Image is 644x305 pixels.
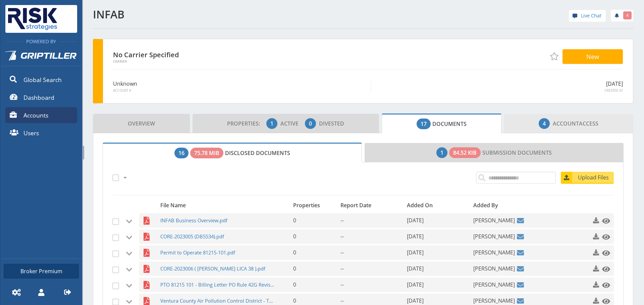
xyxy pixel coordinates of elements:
[606,8,633,22] div: notifications
[340,217,344,224] span: --
[227,120,265,127] span: Properties:
[600,263,609,275] a: Click to preview this file
[471,201,566,210] div: Added By
[4,264,79,279] a: Broker Premium
[573,173,614,181] span: Upload Files
[440,149,443,157] span: 1
[128,117,155,130] span: Overview
[23,38,59,45] span: Powered By
[407,281,424,288] span: [DATE]
[23,93,54,102] span: Dashboard
[293,233,296,240] span: 0
[473,278,515,292] span: [PERSON_NAME]
[23,75,62,84] span: Global Search
[376,88,623,93] span: Created At
[178,149,184,157] span: 16
[293,297,296,304] span: 0
[407,249,424,256] span: [DATE]
[293,281,296,288] span: 0
[319,120,344,127] span: Divested
[407,217,424,224] span: [DATE]
[340,233,344,240] span: --
[23,129,39,137] span: Users
[160,245,275,260] span: Permit to Operate 81215-101.pdf
[0,45,82,70] a: Griptiller
[453,149,477,157] span: 84.52 KiB
[600,279,609,291] a: Click to preview this file
[160,213,275,228] span: INFAB Business Overview.pdf
[5,5,60,33] img: Risk Strategies Company
[586,52,599,61] span: New
[5,107,77,123] a: Accounts
[160,278,275,292] span: PTO 81215 101 - Billing Letter PO Rule 42G Revision fees - [DATE].pdf
[194,149,219,157] span: 75.78 MiB
[417,117,467,131] span: Documents
[338,201,405,210] div: Report Date
[291,201,339,210] div: Properties
[340,249,344,256] span: --
[473,261,515,276] span: [PERSON_NAME]
[5,72,77,88] a: Global Search
[553,120,579,127] span: Account
[405,201,471,210] div: Added On
[340,297,344,304] span: --
[5,89,77,105] a: Dashboard
[473,229,515,244] span: [PERSON_NAME]
[309,120,312,128] span: 0
[113,80,371,93] div: Unknown
[600,215,609,227] a: Click to preview this file
[23,111,48,120] span: Accounts
[160,261,275,276] span: CORE-2023006 ( [PERSON_NAME] LICA 38 ).pdf
[371,80,623,93] div: [DATE]
[340,265,344,272] span: --
[113,49,220,63] div: No Carrier Specified
[293,265,296,272] span: 0
[600,231,609,243] a: Click to preview this file
[611,10,633,21] a: 4
[407,233,424,240] span: [DATE]
[407,265,424,272] span: [DATE]
[113,88,366,93] span: Account #
[421,120,427,128] span: 17
[569,10,606,24] div: help
[407,297,424,304] span: [DATE]
[626,12,629,18] span: 4
[340,281,344,288] span: --
[561,172,614,184] a: Upload Files
[473,213,515,228] span: [PERSON_NAME]
[160,229,275,244] span: CORE-2023005 (DB5534).pdf
[543,120,546,128] span: 4
[569,10,606,22] a: Live Chat
[280,120,304,127] span: Active
[93,8,359,20] h1: INFAB
[158,201,291,210] div: File Name
[539,117,598,130] span: Access
[270,120,273,128] span: 1
[581,12,601,19] span: Live Chat
[113,60,220,63] span: Carrier
[293,217,296,224] span: 0
[550,52,558,60] span: Add to Favorites
[5,125,77,141] a: Users
[365,143,624,162] a: Submission Documents
[103,143,362,163] a: Disclosed Documents
[473,245,515,260] span: [PERSON_NAME]
[562,49,623,64] button: New
[600,247,609,259] a: Click to preview this file
[293,249,296,256] span: 0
